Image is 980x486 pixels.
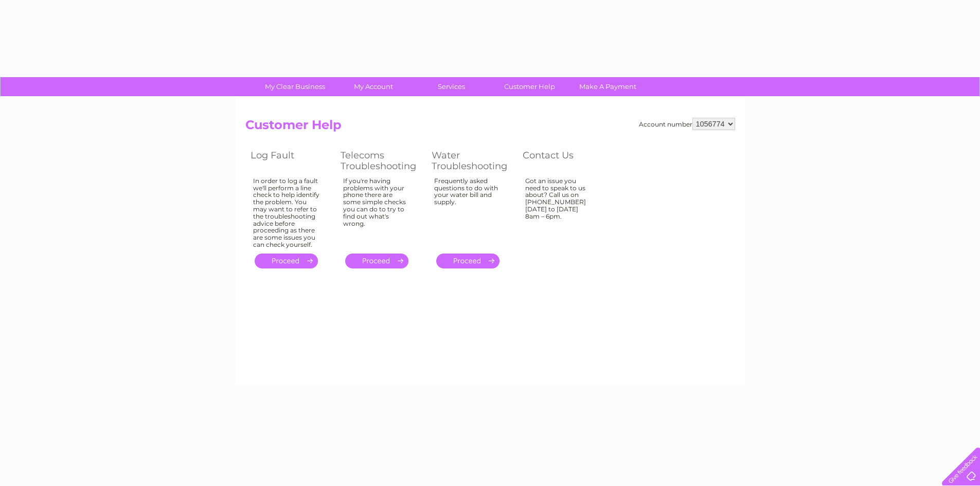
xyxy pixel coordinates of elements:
[245,118,735,137] h2: Customer Help
[253,77,337,96] a: My Clear Business
[331,77,416,96] a: My Account
[434,177,502,244] div: Frequently asked questions to do with your water bill and supply.
[409,77,494,96] a: Services
[565,77,650,96] a: Make A Payment
[639,118,735,130] div: Account number
[525,177,592,244] div: Got an issue you need to speak to us about? Call us on [PHONE_NUMBER] [DATE] to [DATE] 8am – 6pm.
[253,177,320,248] div: In order to log a fault we'll perform a line check to help identify the problem. You may want to ...
[343,177,411,244] div: If you're having problems with your phone there are some simple checks you can do to try to find ...
[487,77,572,96] a: Customer Help
[255,254,318,268] a: .
[335,147,426,174] th: Telecoms Troubleshooting
[436,254,500,268] a: .
[245,147,335,174] th: Log Fault
[518,147,608,174] th: Contact Us
[345,254,408,268] a: .
[426,147,518,174] th: Water Troubleshooting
